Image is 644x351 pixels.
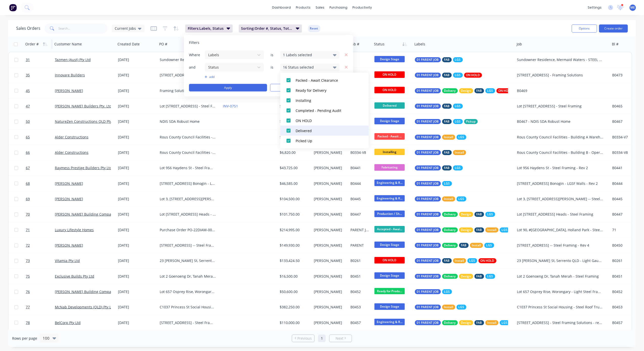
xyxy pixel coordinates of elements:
[26,88,30,93] span: 45
[415,227,510,232] button: 01 PARENT JOBDeliveryDesignFABInstallLGS
[26,57,30,62] span: 31
[314,150,345,155] div: [PERSON_NAME]
[461,88,471,93] span: Design
[476,212,482,217] span: FAB
[612,150,629,155] div: B0334-V8
[280,136,369,146] button: Picked Up
[417,165,439,170] span: 01 PARENT JOB
[26,68,55,83] a: 35
[297,336,312,341] span: Previous
[118,119,156,124] div: [DATE]
[308,25,320,32] button: Reset
[417,119,439,124] span: 01 PARENT JOB
[415,88,514,93] button: 01 PARENT JOBDeliveryDesignFABLGSON HOLD
[415,274,495,279] button: 01 PARENT JOBDeliveryDesignFABLGS
[350,181,369,186] div: B0444
[612,104,629,109] div: B0465
[26,160,55,175] a: 67
[160,165,216,170] div: Lot 956 Haydens St - Steel Framing - Rev 2
[26,253,55,268] a: 73
[417,243,439,248] span: 01 PARENT JOB
[415,135,466,140] button: 01 PARENT JOBInstallLGS
[55,196,83,201] a: [PERSON_NAME]
[55,181,83,186] a: [PERSON_NAME]
[280,243,308,248] div: $149,930.00
[9,4,17,11] img: Factory
[55,258,80,263] a: Vitamia Pty Ltd
[280,95,369,105] button: Installing
[296,98,356,103] div: Installing
[417,88,439,93] span: 01 PARENT JOB
[612,119,629,124] div: B0467
[314,165,345,170] div: [PERSON_NAME]
[160,119,216,124] div: NDIS SDA Robust Home
[350,212,369,217] div: B0447
[466,73,480,78] span: ON HOLD
[476,274,482,279] span: FAB
[296,88,356,93] div: Ready for Delivery
[517,165,604,170] div: Lot 956 Haydens St - Steel Framing - Rev 2
[444,73,450,78] span: FAB
[502,320,508,325] span: LGS
[417,320,439,325] span: 01 PARENT JOB
[461,320,471,325] span: Design
[26,135,30,140] span: 65
[16,26,40,31] h1: Sales Orders
[26,191,55,207] a: 69
[455,165,461,170] span: LGS
[55,57,91,62] a: Tazmen (Aust) Pty Ltd
[26,176,55,191] a: 68
[118,88,156,93] div: [DATE]
[417,135,439,140] span: 01 PARENT JOB
[26,315,55,330] a: 78
[26,258,30,263] span: 73
[280,135,308,140] div: $29,700.00
[444,289,450,294] span: LGS
[280,165,308,170] div: $43,725.00
[160,212,216,217] div: Lot [STREET_ADDRESS] Heads - Steel Framing
[26,165,30,170] span: 67
[280,75,369,85] button: Packed - Await Clearance
[374,180,405,186] span: Engineering & R...
[26,243,30,248] span: 72
[455,57,461,62] span: LGS
[26,130,55,145] a: 65
[118,181,156,186] div: [DATE]
[455,150,464,155] span: Install
[313,4,327,11] div: sales
[350,196,369,201] div: B0445
[517,243,604,248] div: [STREET_ADDRESS] -- Steel Framing - Rev 4
[444,212,456,217] span: Delivery
[417,73,439,78] span: 01 PARENT JOB
[26,52,55,67] a: 31
[55,104,113,108] a: [PERSON_NAME] Builders Pty. Ltd.
[118,196,156,201] div: [DATE]
[55,243,83,248] a: [PERSON_NAME]
[280,181,308,186] div: $46,585.00
[117,42,140,47] div: Created Date
[160,73,216,78] div: [STREET_ADDRESS] - Framing Solutions
[417,181,439,186] span: 01 PARENT JOB
[417,258,439,263] span: 01 PARENT JOB
[585,4,604,11] div: settings
[374,133,405,139] span: Packed - Await ...
[26,222,55,238] a: 71
[461,227,471,232] span: Design
[415,181,452,186] button: 01 PARENT JOBLGS
[466,119,476,124] span: Pickup
[314,227,345,232] div: [PERSON_NAME]
[350,274,369,279] div: B0451
[314,258,345,263] div: [PERSON_NAME]
[612,212,629,217] div: B0447
[444,181,450,186] span: LGS
[189,40,199,45] span: Filters
[54,42,82,47] div: Customer Name
[55,274,94,279] a: Exclusive Builds Pty Ltd
[612,258,629,263] div: B0261
[336,336,343,341] span: Next
[26,181,30,186] span: 68
[444,57,450,62] span: FAB
[55,150,88,155] a: Alder Constructions
[476,88,482,93] span: FAB
[374,87,405,93] span: ON HOLD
